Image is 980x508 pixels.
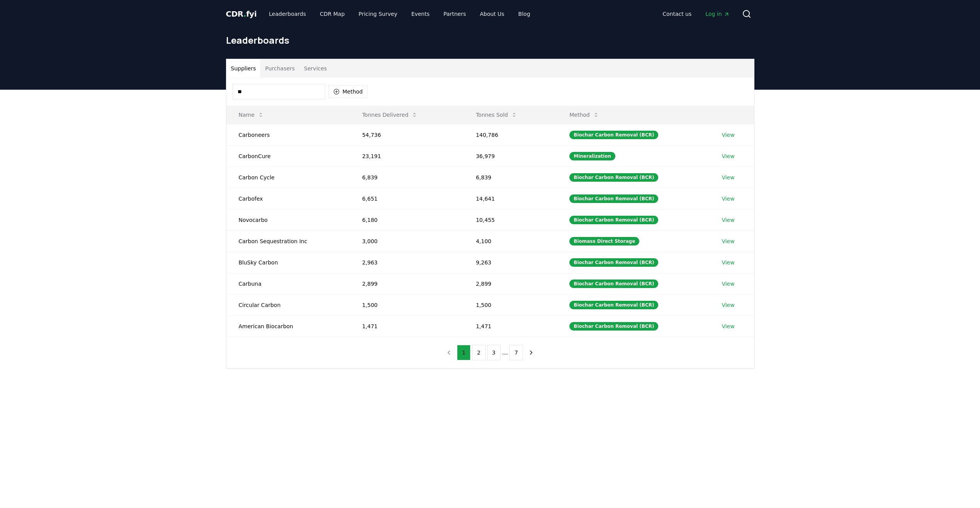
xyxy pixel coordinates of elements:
td: Circular Carbon [226,294,350,315]
a: View [722,152,734,160]
a: Log in [699,7,735,21]
a: View [722,237,734,245]
button: next page [525,345,538,360]
a: Partners [437,7,472,21]
div: Biochar Carbon Removal (BCR) [569,280,658,288]
td: 54,736 [350,124,463,145]
div: Biochar Carbon Removal (BCR) [569,301,658,309]
td: Carbuna [226,273,350,294]
a: View [722,259,734,266]
div: Biochar Carbon Removal (BCR) [569,322,658,331]
td: 2,963 [350,252,463,273]
td: 2,899 [464,273,557,294]
td: 6,651 [350,188,463,209]
button: Name [233,107,270,123]
div: Biomass Direct Storage [569,237,639,245]
button: Purchasers [260,59,299,78]
span: CDR fyi [226,9,257,19]
nav: Main [263,7,536,21]
a: Blog [512,7,537,21]
button: 2 [472,345,486,360]
td: 6,839 [464,167,557,188]
li: ... [502,348,508,357]
td: 1,500 [350,294,463,315]
h1: Leaderboards [226,34,754,46]
td: Carbon Sequestration Inc [226,230,350,252]
td: Carbon Cycle [226,167,350,188]
button: Method [328,85,368,98]
div: Biochar Carbon Removal (BCR) [569,131,658,139]
nav: Main [656,7,735,21]
a: View [722,322,734,330]
button: Tonnes Delivered [356,107,424,123]
div: Biochar Carbon Removal (BCR) [569,216,658,224]
button: 3 [487,345,501,360]
td: 1,500 [464,294,557,315]
a: About Us [474,7,510,21]
div: Biochar Carbon Removal (BCR) [569,194,658,203]
td: Carbofex [226,188,350,209]
td: 3,000 [350,230,463,252]
button: Tonnes Sold [470,107,523,123]
td: 9,263 [464,252,557,273]
span: Log in [705,10,729,18]
td: American Biocarbon [226,315,350,337]
a: Events [405,7,436,21]
a: View [722,280,734,288]
button: Services [299,59,331,78]
a: Contact us [656,7,698,21]
button: 7 [510,345,523,360]
a: CDR.fyi [226,9,257,19]
td: 2,899 [350,273,463,294]
td: 6,180 [350,209,463,230]
a: Pricing Survey [352,7,403,21]
td: 1,471 [464,315,557,337]
td: 14,641 [464,188,557,209]
a: View [722,174,734,181]
button: Method [563,107,605,123]
button: 1 [457,345,470,360]
a: View [722,301,734,309]
td: 140,786 [464,124,557,145]
button: Suppliers [226,59,261,78]
td: 10,455 [464,209,557,230]
a: View [722,216,734,224]
a: Leaderboards [263,7,312,21]
a: CDR Map [314,7,351,21]
td: Novocarbo [226,209,350,230]
div: Biochar Carbon Removal (BCR) [569,173,658,182]
td: 6,839 [350,167,463,188]
div: Mineralization [569,152,615,160]
td: CarbonCure [226,145,350,167]
td: 23,191 [350,145,463,167]
td: 1,471 [350,315,463,337]
td: 4,100 [464,230,557,252]
span: . [243,9,246,19]
div: Biochar Carbon Removal (BCR) [569,258,658,267]
td: 36,979 [464,145,557,167]
a: View [722,195,734,203]
a: View [722,131,734,139]
td: Carboneers [226,124,350,145]
td: BluSky Carbon [226,252,350,273]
